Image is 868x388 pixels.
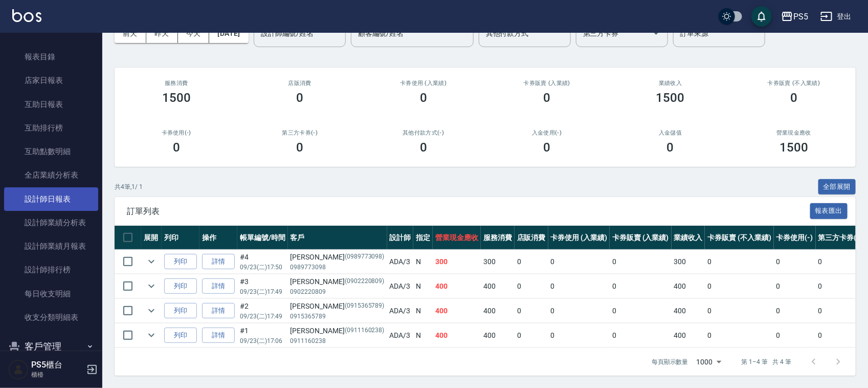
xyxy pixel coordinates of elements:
th: 卡券販賣 (不入業績) [705,226,773,250]
th: 營業現金應收 [433,226,481,250]
h3: 服務消費 [127,80,226,87]
th: 服務消費 [481,226,515,250]
td: 400 [433,324,481,348]
h2: 卡券販賣 (不入業績) [745,80,844,87]
button: 報表匯出 [810,203,848,219]
td: N [413,299,433,323]
button: 昨天 [146,24,178,43]
th: 客戶 [288,226,387,250]
a: 報表目錄 [4,45,98,69]
p: 0902220809 [291,287,385,296]
p: 0989773098 [291,263,385,272]
button: expand row [144,278,159,294]
p: 每頁顯示數量 [652,357,688,367]
h2: 入金使用(-) [498,130,597,136]
p: 共 4 筆, 1 / 1 [115,182,143,191]
td: ADA /3 [387,324,414,348]
p: 0915365789 [291,312,385,321]
p: 第 1–4 筆 共 4 筆 [742,357,791,367]
td: 0 [515,274,548,298]
td: 0 [774,274,816,298]
td: ADA /3 [387,250,414,274]
td: 0 [816,324,865,348]
h3: 0 [296,91,303,105]
a: 店家日報表 [4,69,98,92]
h2: 營業現金應收 [745,130,844,136]
button: 列印 [164,278,197,294]
p: (0911160238) [345,326,385,336]
h2: 業績收入 [621,80,720,87]
td: ADA /3 [387,299,414,323]
h3: 0 [173,140,180,155]
h2: 入金儲值 [621,130,720,136]
button: 登出 [816,7,856,26]
div: [PERSON_NAME] [291,252,385,263]
td: 400 [433,274,481,298]
td: 0 [548,324,610,348]
p: 0911160238 [291,336,385,346]
a: 詳情 [202,328,235,343]
th: 第三方卡券(-) [816,226,865,250]
h2: 卡券販賣 (入業績) [498,80,597,87]
p: 09/23 (二) 17:49 [240,287,285,296]
td: 0 [816,250,865,274]
h2: 卡券使用(-) [127,130,226,136]
button: 列印 [164,303,197,319]
p: 09/23 (二) 17:50 [240,263,285,272]
td: 400 [481,299,515,323]
td: 0 [774,250,816,274]
a: 互助日報表 [4,93,98,116]
td: #1 [237,324,288,348]
a: 互助排行榜 [4,116,98,140]
td: 0 [610,250,672,274]
button: expand row [144,303,159,318]
h3: 0 [296,140,303,155]
a: 報表匯出 [810,206,848,215]
p: 09/23 (二) 17:06 [240,336,285,346]
td: 300 [481,250,515,274]
a: 互助點數明細 [4,140,98,163]
td: 0 [515,250,548,274]
h2: 店販消費 [251,80,350,87]
img: Person [8,359,29,380]
td: #2 [237,299,288,323]
a: 全店業績分析表 [4,163,98,187]
td: 0 [705,250,773,274]
p: 09/23 (二) 17:49 [240,312,285,321]
td: 300 [672,250,705,274]
a: 設計師業績月報表 [4,234,98,258]
td: 400 [672,274,705,298]
button: 列印 [164,328,197,343]
p: (0989773098) [345,252,385,263]
th: 帳單編號/時間 [237,226,288,250]
th: 設計師 [387,226,414,250]
button: Open [648,25,664,41]
td: 400 [433,299,481,323]
h2: 第三方卡券(-) [251,130,350,136]
td: 0 [705,324,773,348]
td: #3 [237,274,288,298]
a: 詳情 [202,303,235,319]
button: expand row [144,254,159,269]
h3: 0 [667,140,674,155]
h3: 1500 [780,140,808,155]
a: 設計師業績分析表 [4,211,98,234]
td: 400 [672,324,705,348]
td: 0 [774,324,816,348]
td: 0 [515,324,548,348]
td: 0 [816,274,865,298]
td: 0 [548,299,610,323]
td: 400 [481,324,515,348]
a: 設計師日報表 [4,187,98,211]
td: 0 [610,324,672,348]
th: 卡券使用(-) [774,226,816,250]
td: 0 [610,299,672,323]
td: 0 [774,299,816,323]
div: PS5 [793,10,808,23]
h3: 1500 [162,91,191,105]
th: 展開 [141,226,162,250]
h2: 卡券使用 (入業績) [374,80,473,87]
th: 卡券販賣 (入業績) [610,226,672,250]
button: expand row [144,328,159,343]
a: 詳情 [202,254,235,270]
